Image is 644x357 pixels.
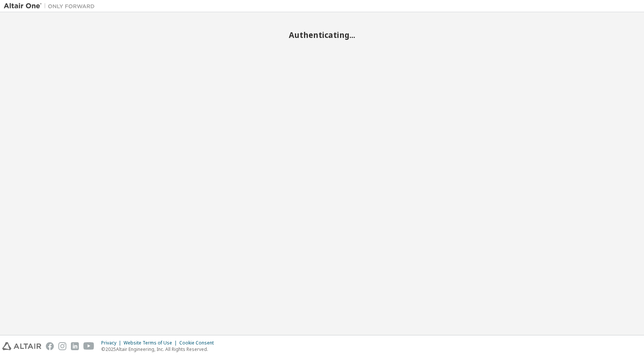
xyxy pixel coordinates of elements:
[4,30,640,40] h2: Authenticating...
[124,340,179,346] div: Website Terms of Use
[46,342,54,350] img: facebook.svg
[101,340,124,346] div: Privacy
[179,340,218,346] div: Cookie Consent
[2,342,41,350] img: altair_logo.svg
[83,342,94,350] img: youtube.svg
[71,342,79,350] img: linkedin.svg
[101,346,218,352] p: © 2025 Altair Engineering, Inc. All Rights Reserved.
[58,342,66,350] img: instagram.svg
[4,2,99,10] img: Altair One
